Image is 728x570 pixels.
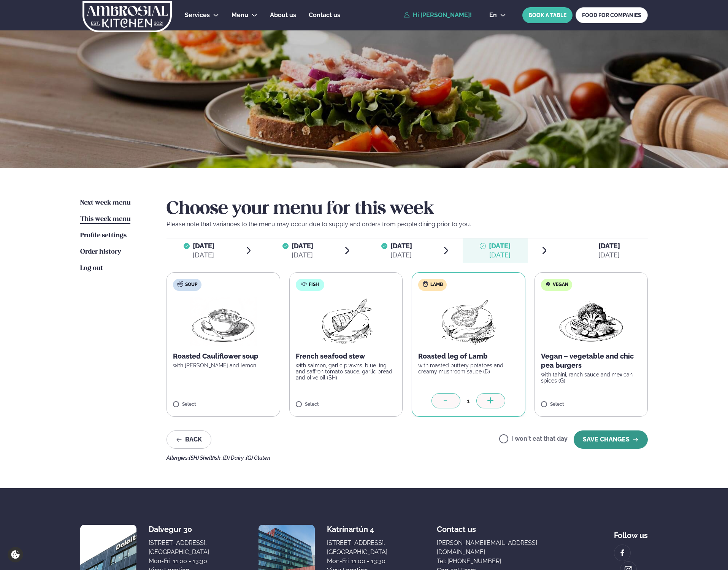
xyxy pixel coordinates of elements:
div: Katrínartún 4 [327,525,387,534]
span: (SH) Shellfish , [189,455,223,461]
span: About us [270,11,296,19]
span: Services [185,11,210,19]
p: with roasted buttery potatoes and creamy mushroom sauce (D) [418,362,519,375]
span: Contact us [437,519,476,534]
p: Vegan – vegetable and chic pea burgers [541,352,642,370]
div: [STREET_ADDRESS], [GEOGRAPHIC_DATA] [149,538,209,557]
img: Vegan.svg [545,281,551,287]
span: This week menu [80,216,130,222]
span: en [489,12,497,18]
a: This week menu [80,215,130,224]
img: Lamb-Meat.png [435,297,502,346]
img: fish.svg [301,281,307,287]
a: FOOD FOR COMPANIES [576,7,648,23]
span: (D) Dairy , [223,455,246,461]
div: [DATE] [292,251,313,260]
a: image alt [614,545,630,561]
img: Lamb.svg [422,281,428,287]
p: with [PERSON_NAME] and lemon [173,362,274,368]
button: Back [167,430,211,449]
span: (G) Gluten [246,455,270,461]
span: [DATE] [292,242,313,250]
img: Vegan.png [558,297,625,346]
div: Follow us [614,525,648,540]
span: [DATE] [489,242,511,250]
span: Vegan [553,282,568,288]
div: [DATE] [489,251,511,260]
a: Contact us [309,11,340,20]
a: Order history [80,248,121,257]
img: image alt [618,549,626,557]
div: [STREET_ADDRESS], [GEOGRAPHIC_DATA] [327,538,387,557]
a: Menu [232,11,248,20]
span: Order history [80,249,121,255]
p: French seafood stew [296,352,397,361]
img: Fish.png [312,297,379,346]
span: [DATE] [598,242,620,250]
p: with salmon, garlic prawns, blue ling and saffron tomato sauce, garlic bread and olive oil (SH) [296,362,397,381]
span: Lamb [430,282,443,288]
button: SAVE CHANGES [574,430,648,449]
img: soup.svg [177,281,183,287]
button: en [483,12,512,18]
div: 1 [460,397,476,405]
div: Mon-Fri: 11:00 - 13:30 [327,557,387,566]
a: Next week menu [80,198,130,208]
a: Log out [80,264,103,273]
a: Services [185,11,210,20]
p: with tahini, ranch sauce and mexican spices (G) [541,372,642,384]
span: [DATE] [193,241,214,251]
span: Fish [309,282,319,288]
p: Roasted leg of Lamb [418,352,519,361]
span: Profile settings [80,232,127,239]
a: Tel: [PHONE_NUMBER] [437,557,565,566]
span: Contact us [309,11,340,19]
a: Profile settings [80,231,127,240]
span: Soup [185,282,197,288]
a: [PERSON_NAME][EMAIL_ADDRESS][DOMAIN_NAME] [437,538,565,557]
img: logo [82,1,173,32]
div: Allergies: [167,455,648,461]
span: Log out [80,265,103,272]
a: Hi [PERSON_NAME]! [404,12,472,19]
div: Mon-Fri: 11:00 - 13:30 [149,557,209,566]
div: [DATE] [390,251,412,260]
span: Next week menu [80,200,130,206]
img: Soup.png [190,297,257,346]
span: [DATE] [390,242,412,250]
a: About us [270,11,296,20]
div: [DATE] [193,251,214,260]
h2: Choose your menu for this week [167,198,648,220]
a: Cookie settings [8,547,23,562]
div: [DATE] [598,251,620,260]
span: Menu [232,11,248,19]
div: Dalvegur 30 [149,525,209,534]
p: Roasted Cauliflower soup [173,352,274,361]
button: BOOK A TABLE [522,7,573,23]
p: Please note that variances to the menu may occur due to supply and orders from people dining prio... [167,220,648,229]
